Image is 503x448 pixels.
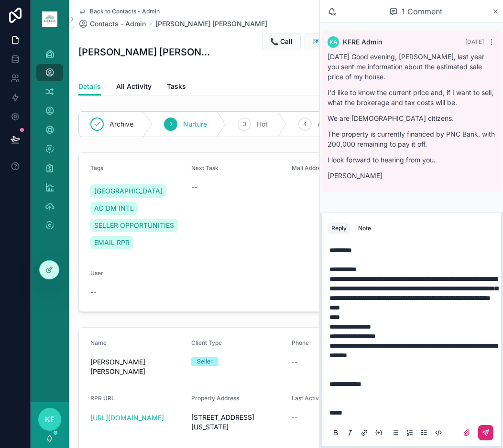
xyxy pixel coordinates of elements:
div: scrollable content [31,38,69,246]
span: User [90,269,103,277]
span: SELLER OPPORTUNITIES [94,221,174,230]
a: All Activity [116,78,152,97]
a: [URL][DOMAIN_NAME] [90,414,164,422]
span: [DATE] [465,38,484,45]
span: KFRE Admin [343,37,382,47]
a: Contacts - Admin [78,19,146,29]
span: 📞 Call [270,37,293,46]
span: Active [317,119,338,129]
span: 2 [169,120,173,128]
a: SELLER OPPORTUNITIES [90,219,178,232]
span: Contacts - Admin [90,19,146,29]
span: [STREET_ADDRESS][US_STATE] [191,413,284,432]
span: [PERSON_NAME] [PERSON_NAME] [90,357,184,376]
a: [GEOGRAPHIC_DATA] [90,184,166,198]
a: [PERSON_NAME] [PERSON_NAME] [155,19,267,29]
span: All Activity [116,82,152,91]
span: -- [191,182,197,192]
span: EMAIL RPR [94,238,130,247]
span: Name [90,339,107,346]
span: 📧 Email [313,37,340,46]
button: 📧 Email [305,33,348,50]
span: 4 [303,120,307,128]
a: EMAIL RPR [90,236,133,249]
p: I'd like to know the current price and, if I want to sell, what the brokerage and tax costs will be. [328,87,495,107]
span: Last Activity [292,395,326,402]
span: -- [90,288,96,297]
p: We are [DEMOGRAPHIC_DATA] citizens. [328,113,495,123]
span: KF [45,414,55,425]
span: Mail Address [292,164,327,171]
p: [DATE] Good evening, [PERSON_NAME], last year you sent me information about the estimated sale pr... [328,52,495,82]
span: Nurture [183,119,207,129]
span: 3 [243,120,246,128]
span: Property Address [191,395,239,402]
span: Archive [109,119,133,129]
span: 1 Comment [402,6,442,17]
span: Tasks [167,82,186,91]
h1: [PERSON_NAME] [PERSON_NAME] [78,45,212,59]
a: Details [78,78,101,96]
div: Seller [197,357,213,366]
span: Tags [90,164,103,171]
button: Reply [328,223,350,234]
button: Note [354,223,375,234]
span: Client Type [191,339,222,346]
span: [GEOGRAPHIC_DATA] [94,186,163,196]
span: Hot [257,119,268,129]
span: Phone [292,339,309,346]
span: Details [78,82,101,91]
img: App logo [42,11,57,27]
a: Back to Contacts - Admin [78,8,160,15]
span: -- [292,413,297,422]
span: AD DM INTL [94,203,134,213]
p: [PERSON_NAME] [328,171,495,181]
span: RPR URL [90,395,115,402]
a: AD DM INTL [90,202,138,215]
a: Tasks [167,78,186,97]
p: I look forward to hearing from you. [328,155,495,165]
button: 📞 Call [262,33,301,50]
div: Note [358,224,371,232]
span: -- [292,357,297,367]
span: Next Task [191,164,219,171]
span: Back to Contacts - Admin [90,8,160,15]
p: The property is currently financed by PNC Bank, with 200,000 remaining to pay it off. [328,129,495,149]
span: KA [329,38,338,46]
